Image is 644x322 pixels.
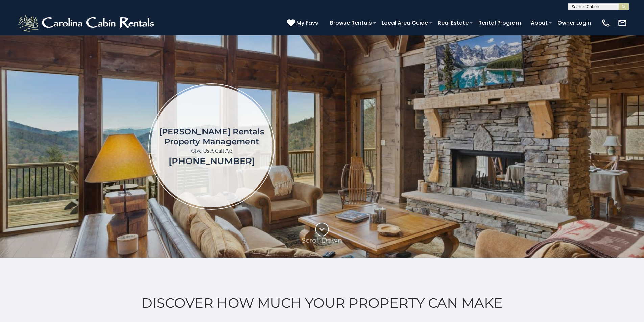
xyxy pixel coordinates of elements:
a: Real Estate [434,17,472,29]
h1: [PERSON_NAME] Rentals Property Management [159,127,264,146]
a: Local Area Guide [378,17,431,29]
a: Browse Rentals [327,17,375,29]
img: mail-regular-white.png [618,18,627,28]
a: [PHONE_NUMBER] [169,156,255,167]
h2: Discover How Much Your Property Can Make [17,295,627,311]
p: Scroll Down [302,236,342,244]
span: My Favs [296,19,318,27]
a: Rental Program [475,17,524,29]
img: White-1-2.png [17,13,157,33]
a: About [527,17,551,29]
p: Give Us A Call At: [159,146,264,156]
iframe: New Contact Form [384,55,604,238]
img: phone-regular-white.png [601,18,611,28]
a: My Favs [287,19,320,27]
a: Owner Login [554,17,594,29]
